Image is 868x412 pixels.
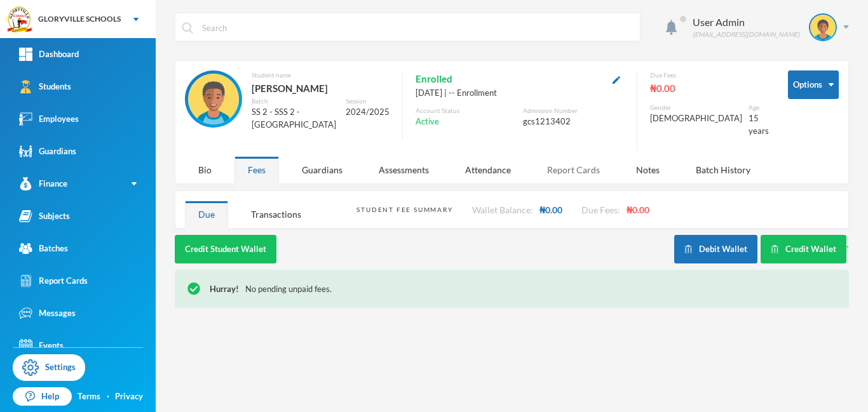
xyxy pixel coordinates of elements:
[539,204,562,215] span: ₦0.00
[19,274,88,288] div: Report Cards
[693,15,799,30] div: User Admin
[115,390,143,403] a: Privacy
[252,80,390,96] div: [PERSON_NAME]
[416,106,517,116] div: Account Status
[19,209,70,223] div: Subjects
[7,7,32,32] img: logo
[650,70,769,80] div: Due Fees
[674,235,849,263] div: `
[19,242,68,255] div: Batches
[19,145,76,158] div: Guardians
[175,235,276,263] button: Credit Student Wallet
[346,96,390,106] div: Session
[19,339,64,352] div: Events
[650,112,742,125] div: [DEMOGRAPHIC_DATA]
[650,80,769,96] div: ₦0.00
[19,307,76,320] div: Messages
[523,116,624,128] div: gcs1213402
[810,15,836,40] img: STUDENT
[210,283,836,296] div: No pending unpaid fees.
[356,205,452,215] div: Student Fee Summary
[13,354,85,381] a: Settings
[674,235,757,263] button: Debit Wallet
[682,156,764,183] div: Batch History
[187,282,200,295] img: !
[19,112,79,126] div: Employees
[749,112,769,137] div: 15 years
[188,74,239,124] img: STUDENT
[19,48,79,61] div: Dashboard
[627,204,649,215] span: ₦0.00
[234,156,279,183] div: Fees
[201,13,634,42] input: Search
[416,87,624,100] div: [DATE] | -- Enrollment
[252,96,336,106] div: Batch
[609,72,624,86] button: Edit
[182,22,193,34] img: search
[365,156,442,183] div: Assessments
[452,156,524,183] div: Attendance
[13,387,72,406] a: Help
[749,103,769,112] div: Age
[210,284,239,294] span: Hurray!
[252,106,336,131] div: SS 2 - SSS 2 - [GEOGRAPHIC_DATA]
[107,390,109,403] div: ·
[19,80,71,93] div: Students
[288,156,356,183] div: Guardians
[238,201,315,228] div: Transactions
[19,177,67,190] div: Finance
[788,70,839,99] button: Options
[581,204,620,215] span: Due Fees:
[623,156,673,183] div: Notes
[472,204,533,215] span: Wallet Balance:
[252,70,390,80] div: Student name
[650,103,742,112] div: Gender
[78,390,100,403] a: Terms
[38,13,121,25] div: GLORYVILLE SCHOOLS
[185,201,228,228] div: Due
[693,30,799,39] div: [EMAIL_ADDRESS][DOMAIN_NAME]
[761,235,846,263] button: Credit Wallet
[534,156,613,183] div: Report Cards
[346,106,390,119] div: 2024/2025
[523,106,624,116] div: Admission Number
[185,156,225,183] div: Bio
[416,70,452,87] span: Enrolled
[416,116,439,128] span: Active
